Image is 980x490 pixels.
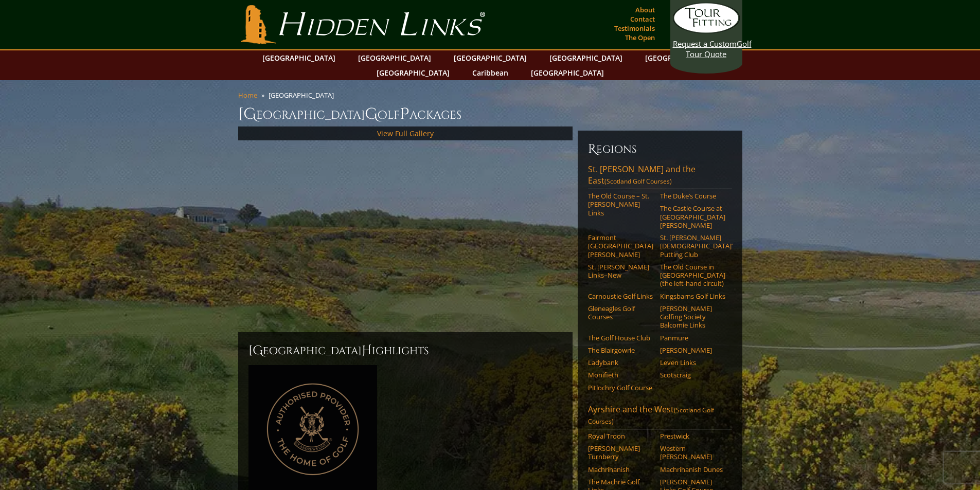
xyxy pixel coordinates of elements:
a: The Duke’s Course [660,192,725,200]
a: Scotscraig [660,371,725,379]
a: Contact [628,12,657,26]
a: [PERSON_NAME] Golfing Society Balcomie Links [660,304,725,330]
a: Carnoustie Golf Links [588,292,653,300]
a: Request a CustomGolf Tour Quote [673,3,740,59]
a: Gleneagles Golf Courses [588,304,653,321]
a: Machrihanish [588,465,653,474]
a: The Open [622,30,657,45]
a: Testimonials [612,21,657,35]
a: Pitlochry Golf Course [588,384,653,392]
span: (Scotland Golf Courses) [588,406,714,426]
h2: [GEOGRAPHIC_DATA] ighlights [248,342,562,359]
a: Leven Links [660,358,725,367]
a: Ladybank [588,358,653,367]
span: (Scotland Golf Courses) [604,177,672,186]
a: [GEOGRAPHIC_DATA] [449,50,532,65]
a: Machrihanish Dunes [660,465,725,474]
a: [GEOGRAPHIC_DATA] [526,65,609,80]
a: Royal Troon [588,432,653,440]
a: [GEOGRAPHIC_DATA] [257,50,341,65]
span: H [362,342,372,359]
h1: [GEOGRAPHIC_DATA] olf ackages [238,104,742,124]
span: Request a Custom [673,39,737,49]
li: [GEOGRAPHIC_DATA] [269,90,338,100]
a: The Blairgowrie [588,346,653,354]
a: Ayrshire and the West(Scotland Golf Courses) [588,404,732,429]
a: [GEOGRAPHIC_DATA] [371,65,455,80]
a: [GEOGRAPHIC_DATA] [353,50,436,65]
a: Home [238,90,257,100]
a: [PERSON_NAME] [660,346,725,354]
a: Monifieth [588,371,653,379]
h6: Regions [588,141,732,157]
a: [GEOGRAPHIC_DATA] [640,50,723,65]
a: Western [PERSON_NAME] [660,444,725,461]
span: G [365,104,378,124]
a: The Golf House Club [588,334,653,342]
a: Kingsbarns Golf Links [660,292,725,300]
a: Caribbean [467,65,513,80]
a: View Full Gallery [377,129,434,138]
a: The Old Course – St. [PERSON_NAME] Links [588,192,653,217]
a: St. [PERSON_NAME] and the East(Scotland Golf Courses) [588,164,732,189]
a: St. [PERSON_NAME] Links–New [588,263,653,280]
a: [GEOGRAPHIC_DATA] [544,50,628,65]
a: [PERSON_NAME] Turnberry [588,444,653,461]
span: P [400,104,409,124]
a: The Old Course in [GEOGRAPHIC_DATA] (the left-hand circuit) [660,263,725,288]
a: The Castle Course at [GEOGRAPHIC_DATA][PERSON_NAME] [660,204,725,229]
a: About [633,3,657,17]
a: Prestwick [660,432,725,440]
a: Panmure [660,334,725,342]
a: St. [PERSON_NAME] [DEMOGRAPHIC_DATA]’ Putting Club [660,233,725,259]
a: Fairmont [GEOGRAPHIC_DATA][PERSON_NAME] [588,233,653,259]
